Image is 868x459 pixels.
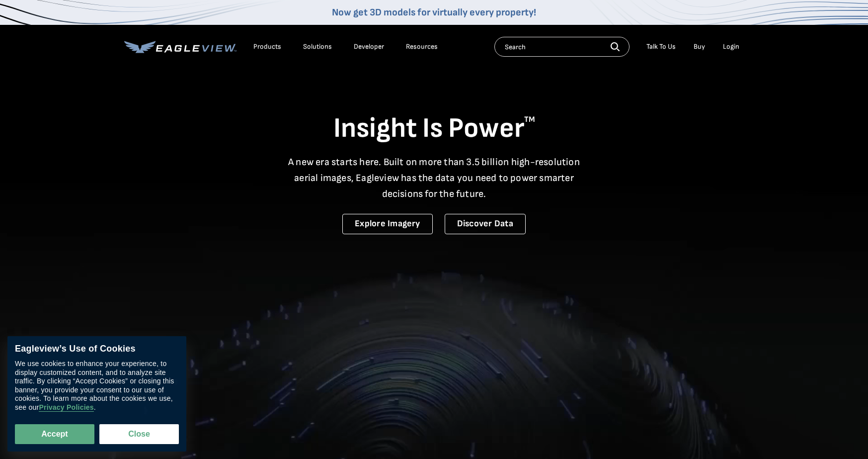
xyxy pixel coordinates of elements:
[406,42,438,51] div: Resources
[39,403,93,412] a: Privacy Policies
[694,42,705,51] a: Buy
[303,42,332,51] div: Solutions
[99,424,179,444] button: Close
[445,214,526,234] a: Discover Data
[15,360,179,412] div: We use cookies to enhance your experience, to display customized content, and to analyze site tra...
[282,154,586,202] p: A new era starts here. Built on more than 3.5 billion high-resolution aerial images, Eagleview ha...
[723,42,739,51] div: Login
[15,424,94,444] button: Accept
[342,214,433,234] a: Explore Imagery
[494,37,630,57] input: Search
[354,42,384,51] a: Developer
[332,6,536,18] a: Now get 3D models for virtually every property!
[253,42,281,51] div: Products
[524,115,535,124] sup: TM
[15,344,179,355] div: Eagleview’s Use of Cookies
[646,42,676,51] div: Talk To Us
[124,111,744,146] h1: Insight Is Power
